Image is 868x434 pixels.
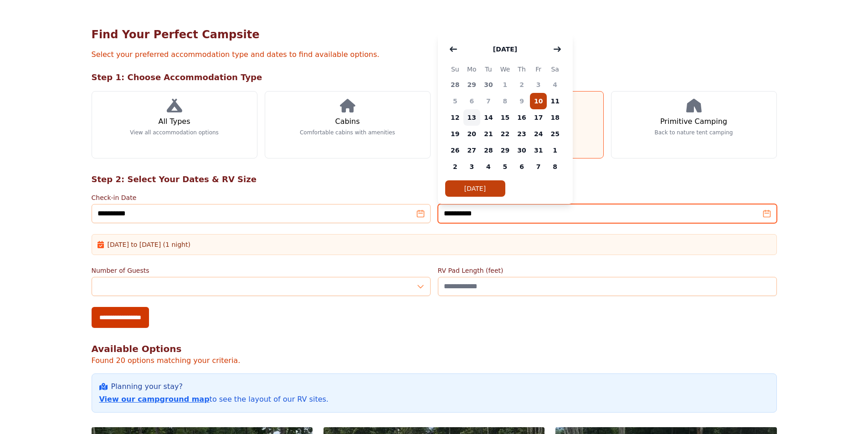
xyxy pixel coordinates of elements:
button: [DATE] [484,40,526,58]
p: Found 20 options matching your criteria. [92,355,777,366]
span: 7 [480,93,497,109]
span: 14 [480,109,497,126]
h3: Cabins [335,116,360,127]
span: 10 [530,93,547,109]
span: 4 [547,77,564,93]
label: Number of Guests [92,266,431,275]
span: 31 [530,142,547,158]
label: Check-in Date [92,193,431,202]
span: 28 [480,142,497,158]
span: 9 [514,93,530,109]
span: 29 [497,142,514,158]
a: Cabins Comfortable cabins with amenities [265,91,431,158]
a: Primitive Camping Back to nature tent camping [611,91,777,158]
span: 6 [463,93,480,109]
span: 3 [463,158,480,175]
span: 23 [514,126,530,142]
span: 18 [547,109,564,126]
span: 29 [463,77,480,93]
span: 19 [447,126,464,142]
span: 11 [547,93,564,109]
span: Tu [480,64,497,75]
span: 12 [447,109,464,126]
p: Comfortable cabins with amenities [300,129,395,136]
span: 17 [530,109,547,126]
span: 28 [447,77,464,93]
span: 20 [463,126,480,142]
span: 5 [497,158,514,175]
span: Su [447,64,464,75]
span: Planning your stay? [111,381,183,392]
span: [DATE] to [DATE] (1 night) [108,240,190,249]
p: View all accommodation options [130,129,219,136]
span: Sa [547,64,564,75]
span: Fr [530,64,547,75]
a: All Types View all accommodation options [92,91,257,158]
span: 30 [480,77,497,93]
span: Th [514,64,530,75]
label: RV Pad Length (feet) [438,266,777,275]
span: 24 [530,126,547,142]
span: 25 [547,126,564,142]
span: 30 [514,142,530,158]
p: Back to nature tent camping [655,129,733,136]
span: 6 [514,158,530,175]
span: 3 [530,77,547,93]
span: 1 [547,142,564,158]
span: 22 [497,126,514,142]
span: 8 [547,158,564,175]
span: 4 [480,158,497,175]
h2: Step 1: Choose Accommodation Type [92,71,777,84]
span: We [497,64,514,75]
span: 21 [480,126,497,142]
label: Check-out Date [438,193,777,202]
span: 13 [463,109,480,126]
span: 15 [497,109,514,126]
span: 16 [514,109,530,126]
span: 26 [447,142,464,158]
span: 2 [447,158,464,175]
span: 2 [514,77,530,93]
h3: Primitive Camping [660,116,727,127]
button: [DATE] [445,180,505,197]
span: 1 [497,77,514,93]
span: 27 [463,142,480,158]
span: 7 [530,158,547,175]
p: to see the layout of our RV sites. [99,394,769,405]
span: Mo [463,64,480,75]
h2: Step 2: Select Your Dates & RV Size [92,173,777,186]
a: View our campground map [99,395,210,403]
h1: Find Your Perfect Campsite [92,27,777,42]
span: 8 [497,93,514,109]
h3: All Types [158,116,190,127]
h2: Available Options [92,342,777,355]
span: 5 [447,93,464,109]
p: Select your preferred accommodation type and dates to find available options. [92,49,777,60]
